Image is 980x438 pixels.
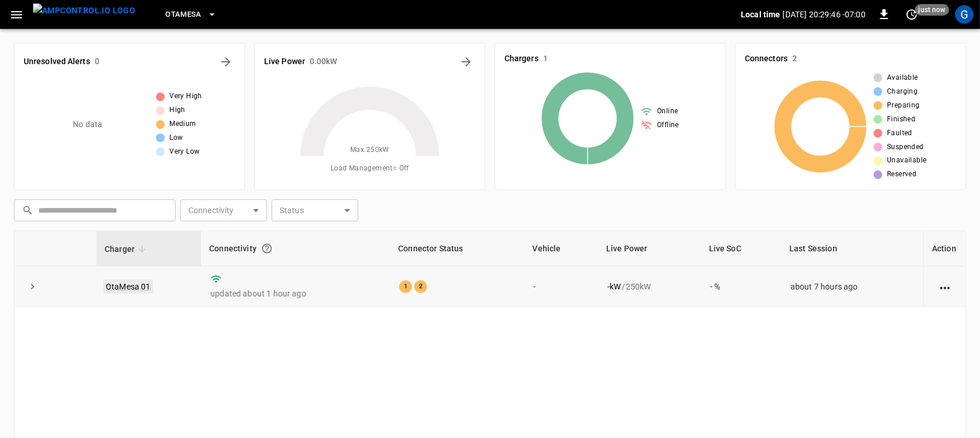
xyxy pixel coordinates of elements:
span: Low [169,132,183,144]
p: [DATE] 20:29:46 -07:00 [783,9,866,20]
span: Finished [887,114,915,125]
p: - kW [607,281,621,292]
div: Connectivity [209,238,382,259]
span: Very High [169,91,202,102]
span: Offline [657,120,679,131]
span: OtaMesa [165,8,202,21]
td: - % [701,266,781,307]
th: Action [923,231,966,266]
div: action cell options [938,281,952,292]
th: Live SoC [701,231,781,266]
span: Charger [105,242,150,256]
span: Preparing [887,100,920,112]
h6: 0.00 kW [310,55,337,68]
h6: Chargers [504,53,539,65]
div: profile-icon [955,5,974,24]
div: / 250 kW [607,281,692,292]
h6: Connectors [745,53,788,65]
span: Very Low [169,146,199,158]
span: Unavailable [887,155,926,166]
span: Suspended [887,142,924,153]
span: Reserved [887,169,916,180]
th: Vehicle [525,231,599,266]
th: Live Power [598,231,701,266]
button: All Alerts [217,53,235,71]
h6: Live Power [264,55,305,68]
h6: 1 [543,53,548,65]
span: Online [657,106,678,117]
button: set refresh interval [903,5,921,24]
span: Charging [887,86,918,98]
button: OtaMesa [161,3,221,26]
button: Connection between the charger and our software. [257,238,277,259]
h6: 2 [792,53,797,65]
td: about 7 hours ago [781,266,923,307]
span: Load Management = Off [331,163,409,175]
h6: 0 [95,55,99,68]
th: Connector Status [390,231,524,266]
span: just now [915,4,949,16]
div: 2 [414,280,427,293]
p: No data [73,118,102,131]
p: updated about 1 hour ago [210,288,381,299]
a: OtaMesa 01 [103,280,153,294]
span: Available [887,72,918,84]
div: 1 [399,280,412,293]
span: Faulted [887,128,912,139]
img: ampcontrol.io logo [33,3,135,18]
h6: Unresolved Alerts [24,55,90,68]
span: Medium [169,118,196,130]
button: expand row [24,278,41,295]
button: Energy Overview [457,53,476,71]
p: Local time [741,9,781,20]
span: Max. 250 kW [350,144,389,156]
th: Last Session [781,231,923,266]
span: High [169,105,185,116]
td: - [525,266,599,307]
